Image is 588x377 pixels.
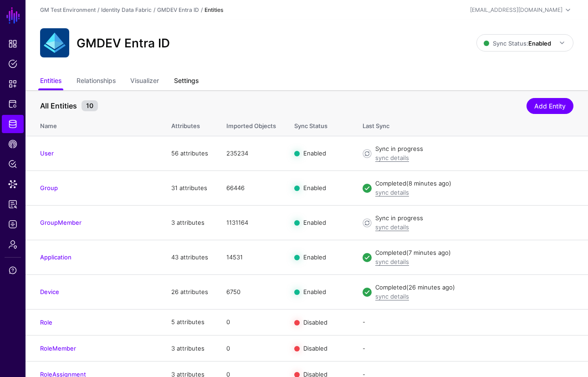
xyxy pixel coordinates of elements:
th: Imported Objects [217,113,285,136]
td: 0 [217,336,285,362]
div: [EMAIL_ADDRESS][DOMAIN_NAME] [470,6,562,14]
span: All Entities [38,100,79,111]
div: / [199,6,205,14]
span: Admin [8,240,17,249]
span: Policies [8,59,17,68]
td: 5 attributes [162,310,217,336]
a: GroupMember [40,219,82,226]
td: 43 attributes [162,240,217,275]
a: sync details [375,223,409,231]
h2: GMDEV Entra ID [77,36,170,51]
a: GM Test Environment [40,6,96,13]
td: 1131164 [217,206,285,240]
a: Application [40,253,72,261]
a: User [40,150,54,157]
span: Identity Data Fabric [8,119,17,129]
a: Snippets [2,75,24,93]
span: Protected Systems [8,99,17,108]
a: SGNL [5,5,21,26]
a: Device [40,288,59,295]
span: Data Lens [8,180,17,189]
a: Dashboard [2,35,24,53]
span: Enabled [303,219,326,226]
span: Enabled [303,150,326,157]
div: Completed (8 minutes ago) [375,179,573,188]
a: Policy Lens [2,155,24,173]
a: Entities [40,73,61,90]
span: Snippets [8,79,17,88]
a: GMDEV Entra ID [157,6,199,13]
div: / [152,6,157,14]
span: Reports [8,200,17,209]
a: RoleMember [40,345,76,352]
span: Enabled [303,253,326,261]
a: Visualizer [130,73,159,90]
span: Disabled [303,319,327,326]
th: Attributes [162,113,217,136]
td: 6750 [217,275,285,310]
a: CAEP Hub [2,135,24,153]
a: Relationships [77,73,116,90]
a: Role [40,319,52,326]
td: 235234 [217,136,285,171]
td: 3 attributes [162,206,217,240]
div: Completed (26 minutes ago) [375,283,573,292]
div: Sync in progress [375,214,573,223]
img: svg+xml;base64,PHN2ZyB3aWR0aD0iNjQiIGhlaWdodD0iNjQiIHZpZXdCb3g9IjAgMCA2NCA2NCIgZmlsbD0ibm9uZSIgeG... [40,28,69,57]
a: Admin [2,235,24,253]
a: Protected Systems [2,95,24,113]
span: Dashboard [8,39,17,48]
td: 56 attributes [162,136,217,171]
span: Sync Status: [484,40,551,47]
td: 14531 [217,240,285,275]
a: Settings [174,73,199,90]
td: 66446 [217,171,285,206]
a: Policies [2,55,24,73]
span: Logs [8,220,17,229]
a: Group [40,184,58,191]
span: CAEP Hub [8,139,17,149]
td: 0 [217,310,285,336]
a: Logs [2,215,24,233]
th: Last Sync [353,113,588,136]
strong: Entities [205,6,223,13]
a: Data Lens [2,175,24,193]
span: Support [8,266,17,275]
td: 31 attributes [162,171,217,206]
strong: Enabled [528,40,551,47]
div: / [96,6,101,14]
td: 3 attributes [162,336,217,362]
a: sync details [375,293,409,300]
a: Reports [2,195,24,213]
td: 26 attributes [162,275,217,310]
a: sync details [375,154,409,161]
th: Sync Status [285,113,353,136]
app-datasources-item-entities-syncstatus: - [363,345,365,352]
a: sync details [375,258,409,265]
span: Enabled [303,288,326,295]
a: Identity Data Fabric [2,115,24,133]
span: Policy Lens [8,160,17,169]
th: Name [26,113,162,136]
a: Add Entity [527,98,573,114]
a: sync details [375,189,409,196]
div: Sync in progress [375,145,573,154]
div: Completed (7 minutes ago) [375,248,573,258]
span: Enabled [303,184,326,191]
a: Identity Data Fabric [101,6,152,13]
app-datasources-item-entities-syncstatus: - [363,318,365,325]
small: 10 [82,100,98,111]
span: Disabled [303,345,327,352]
